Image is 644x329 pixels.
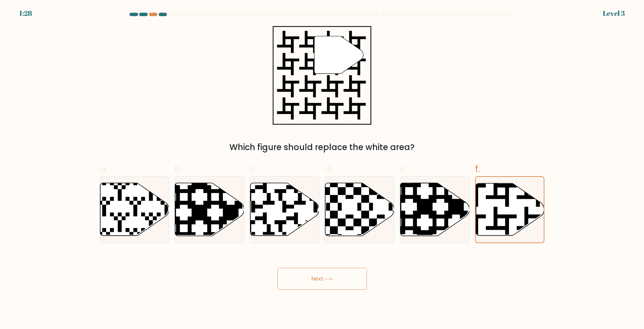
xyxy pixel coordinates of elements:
span: e. [400,162,407,175]
div: 1:28 [19,8,32,19]
span: d. [325,162,333,175]
span: f. [475,162,480,175]
div: Which figure should replace the white area? [104,141,541,154]
button: Next [278,268,367,290]
span: b. [174,162,183,175]
div: Level 3 [603,8,625,19]
span: c. [250,162,257,175]
g: " [314,36,363,73]
span: a. [100,162,108,175]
